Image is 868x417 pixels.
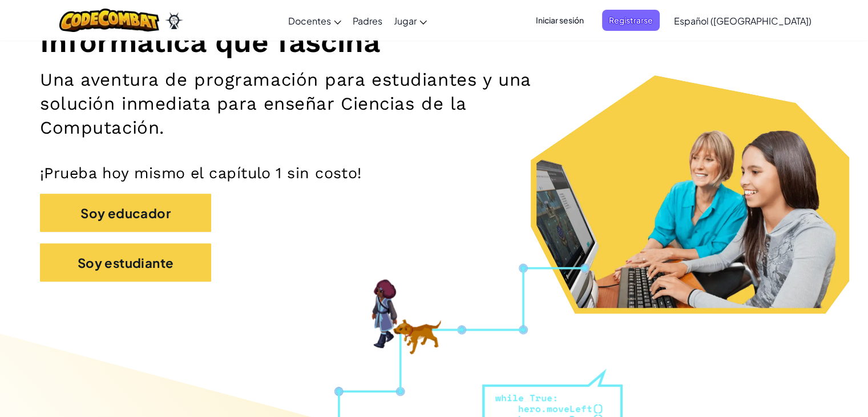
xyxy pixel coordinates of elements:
img: Ozaria [165,12,183,29]
img: Logotipo de CodeCombat [59,9,159,32]
font: Soy educador [80,206,171,222]
font: Informática que fascina [40,25,380,59]
button: Soy estudiante [40,243,211,282]
font: ¡Prueba hoy mismo el capítulo 1 sin costo! [40,164,362,182]
font: Iniciar sesión [536,15,584,25]
font: Padres [353,15,382,27]
font: Soy estudiante [78,255,174,271]
a: Docentes [282,5,347,36]
a: Jugar [388,5,433,36]
font: Docentes [288,15,331,27]
font: Español ([GEOGRAPHIC_DATA]) [674,15,812,27]
a: Español ([GEOGRAPHIC_DATA]) [668,5,817,36]
button: Registrarse [602,10,660,31]
button: Soy educador [40,194,211,232]
font: Jugar [394,15,417,27]
button: Iniciar sesión [529,10,591,31]
font: Una aventura de programación para estudiantes y una solución inmediata para enseñar Ciencias de l... [40,69,531,139]
a: Padres [347,5,388,36]
font: Registrarse [609,15,653,25]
